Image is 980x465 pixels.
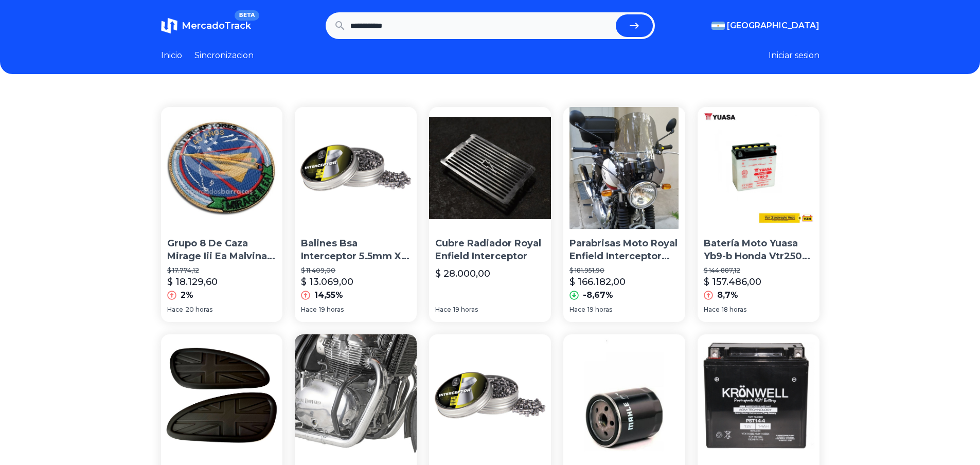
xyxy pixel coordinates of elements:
p: Balines Bsa Interceptor 5.5mm X 250 Unidades [301,237,411,263]
a: MercadoTrackBETA [161,17,251,34]
a: Sincronizacion [194,49,254,62]
img: Defensas Givi Royal Enfield Interceptor 650 Tn9051 Bamp [295,334,417,456]
button: Iniciar sesion [769,49,819,62]
img: Royal Enfield Interceptor Protector De Tanque Goma 7mm 3m ! [161,334,283,456]
p: $ 144.887,12 [704,266,813,275]
p: $ 18.129,60 [167,275,218,289]
img: Filtro Aceite Royal Enfield Interceptor 650 Mahle. Mca [563,334,685,456]
a: Parabrisas Moto Royal Enfield Interceptor 650 En BullforceParabrisas Moto Royal Enfield Intercept... [563,107,685,322]
p: $ 13.069,00 [301,275,353,289]
p: $ 11.409,00 [301,266,411,275]
p: Parabrisas Moto Royal Enfield Interceptor 650 En Bullforce [569,237,679,263]
span: 19 horas [453,306,478,314]
span: 19 horas [319,306,344,314]
span: Hace [435,306,451,314]
span: 19 horas [587,306,612,314]
p: $ 157.486,00 [704,275,761,289]
span: BETA [235,10,259,21]
img: Balines Bsa Interceptor 5.5mm X 250 Unidades [429,334,551,456]
img: Cubre Radiador Royal Enfield Interceptor [429,107,551,229]
span: Hace [167,306,183,314]
p: -8,67% [583,289,613,301]
span: 20 horas [185,306,212,314]
span: 18 horas [722,306,746,314]
img: Parabrisas Moto Royal Enfield Interceptor 650 En Bullforce [563,107,685,229]
img: MercadoTrack [161,17,177,34]
img: Balines Bsa Interceptor 5.5mm X 250 Unidades [295,107,417,229]
img: Batería Moto Yuasa Yb9-b Honda Vtr250 Interceptor Vtr 88/90 [698,107,819,229]
img: Bateria Moto Kronwell Royal Enfield Interceptor 650 Ytx14-bs [698,334,819,456]
img: Grupo 8 De Caza Mirage Iii Ea Malvinas Interceptores Brigada [161,107,283,229]
span: MercadoTrack [182,20,251,31]
span: Hace [704,306,720,314]
a: Balines Bsa Interceptor 5.5mm X 250 UnidadesBalines Bsa Interceptor 5.5mm X 250 Unidades$ 11.409,... [295,107,417,322]
a: Inicio [161,49,182,62]
p: $ 166.182,00 [569,275,626,289]
span: Hace [301,306,317,314]
span: [GEOGRAPHIC_DATA] [727,20,819,32]
p: $ 17.774,12 [167,266,277,275]
p: Batería Moto Yuasa Yb9-b Honda Vtr250 Interceptor Vtr 88/90 [704,237,813,263]
p: 2% [181,289,193,301]
p: 8,7% [717,289,738,301]
a: Grupo 8 De Caza Mirage Iii Ea Malvinas Interceptores BrigadaGrupo 8 De Caza Mirage Iii Ea Malvina... [161,107,283,322]
p: 14,55% [314,289,343,301]
a: Batería Moto Yuasa Yb9-b Honda Vtr250 Interceptor Vtr 88/90Batería Moto Yuasa Yb9-b Honda Vtr250 ... [698,107,819,322]
p: $ 28.000,00 [435,266,490,281]
span: Hace [569,306,585,314]
p: Grupo 8 De Caza Mirage Iii Ea Malvinas Interceptores Brigada [167,237,277,263]
p: $ 181.951,90 [569,266,679,275]
a: Cubre Radiador Royal Enfield InterceptorCubre Radiador Royal Enfield Interceptor$ 28.000,00Hace19... [429,107,551,322]
button: [GEOGRAPHIC_DATA] [711,20,819,32]
p: Cubre Radiador Royal Enfield Interceptor [435,237,545,263]
img: Argentina [711,22,725,30]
